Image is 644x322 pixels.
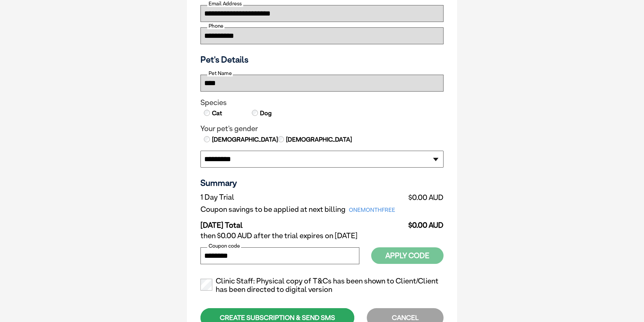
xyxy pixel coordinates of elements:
span: ONEMONTHFREE [345,205,399,215]
td: 1 Day Trial [200,191,406,203]
td: [DATE] Total [200,216,406,230]
legend: Species [200,98,444,107]
h3: Pet's Details [198,54,446,65]
input: Clinic Staff: Physical copy of T&Cs has been shown to Client/Client has been directed to digital ... [200,279,212,291]
button: Apply Code [371,247,444,264]
legend: Your pet's gender [200,124,444,133]
td: Coupon savings to be applied at next billing [200,203,406,216]
label: Email Address [207,1,243,7]
td: $0.00 AUD [406,216,444,230]
label: Coupon code [207,243,241,249]
label: Phone [207,23,224,29]
label: Clinic Staff: Physical copy of T&Cs has been shown to Client/Client has been directed to digital ... [200,277,444,294]
td: $0.00 AUD [406,191,444,203]
h3: Summary [200,178,444,188]
td: then $0.00 AUD after the trial expires on [DATE] [200,230,444,242]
